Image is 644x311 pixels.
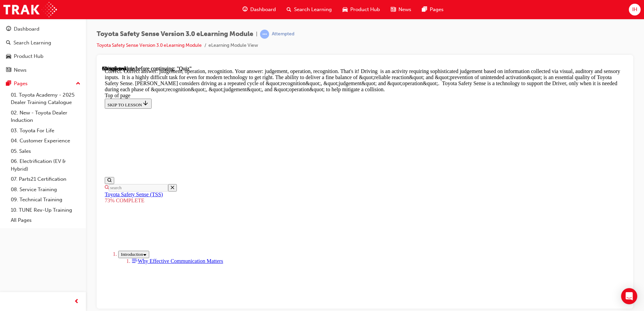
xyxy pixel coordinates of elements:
[391,5,396,14] span: news-icon
[14,53,43,60] div: Product Hub
[398,6,411,13] span: News
[6,67,11,73] span: news-icon
[3,77,83,90] button: Pages
[629,4,641,15] button: IH
[6,54,11,60] span: car-icon
[8,108,83,126] a: 02. New - Toyota Dealer Induction
[350,6,380,13] span: Product Hub
[8,146,83,157] a: 05. Sales
[5,37,47,42] span: SKIP TO LESSON
[3,23,83,35] a: Dashboard
[8,195,83,205] a: 09. Technical Training
[343,5,348,14] span: car-icon
[3,3,523,27] div: Correct. Correct answer: judgement, operation, recognition. Your answer: judgement, operation, re...
[14,66,27,74] div: News
[14,25,39,33] div: Dashboard
[337,3,385,16] a: car-iconProduct Hub
[6,81,11,87] span: pages-icon
[7,118,66,126] input: Search
[3,33,50,43] button: SKIP TO LESSON
[3,50,83,63] a: Product Hub
[14,80,28,88] div: Pages
[6,26,11,32] span: guage-icon
[8,126,83,136] a: 03. Toyota For Life
[97,42,202,48] a: Toyota Safety Sense Version 3.0 eLearning Module
[260,30,269,39] span: learningRecordVerb_ATTEMPT-icon
[287,5,291,14] span: search-icon
[237,3,281,16] a: guage-iconDashboard
[294,6,332,13] span: Search Learning
[6,40,11,46] span: search-icon
[8,205,83,215] a: 10. TUNE Rev-Up Training
[74,298,79,306] span: prev-icon
[8,184,83,195] a: 08. Service Training
[8,215,83,226] a: All Pages
[13,39,51,47] div: Search Learning
[3,132,523,138] div: 73% COMPLETE
[385,3,417,16] a: news-iconNews
[417,3,449,16] a: pages-iconPages
[243,5,248,14] span: guage-icon
[16,185,47,193] button: Toggle section: Introduction
[272,31,294,37] div: Attempted
[430,6,444,13] span: Pages
[97,30,253,38] span: Toyota Safety Sense Version 3.0 eLearning Module
[632,6,637,13] span: IH
[3,37,83,49] a: Search Learning
[422,5,427,14] span: pages-icon
[3,2,57,17] img: Trak
[8,90,83,108] a: 01. Toyota Academy - 2025 Dealer Training Catalogue
[3,111,12,118] button: Show search bar
[3,126,61,132] a: Toyota Safety Sense (TSS)
[621,288,637,304] div: Open Intercom Messenger
[3,22,83,77] button: DashboardSearch LearningProduct HubNews
[256,30,257,38] span: |
[8,136,83,146] a: 04. Customer Experience
[76,79,80,88] span: up-icon
[3,27,523,33] div: Top of page
[250,6,276,13] span: Dashboard
[8,174,83,184] a: 07. Parts21 Certification
[19,186,41,191] span: Introduction
[66,118,75,126] button: Close the search form
[8,156,83,174] a: 06. Electrification (EV & Hybrid)
[3,64,83,76] a: News
[208,42,258,49] li: eLearning Module View
[281,3,337,16] a: search-iconSearch Learning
